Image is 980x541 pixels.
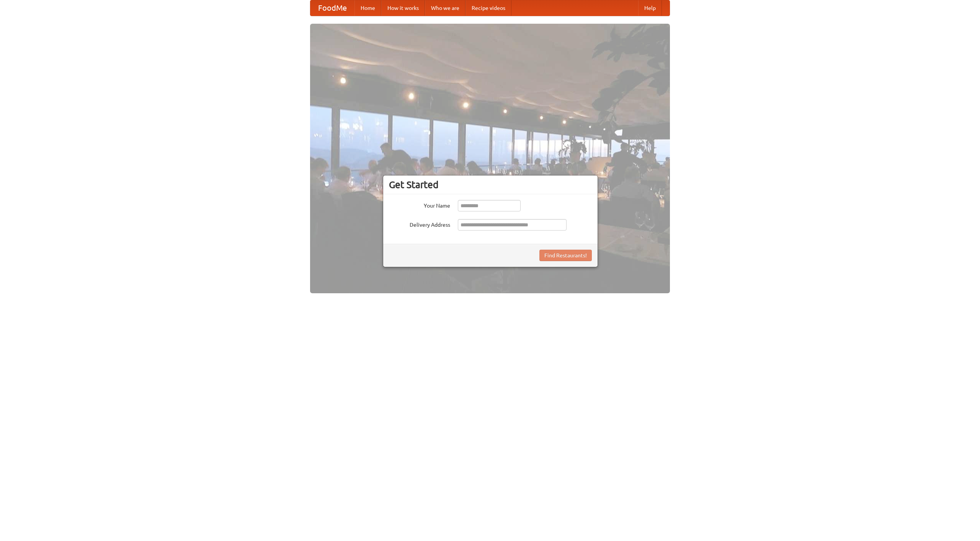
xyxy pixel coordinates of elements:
h3: Get Started [389,179,592,190]
label: Delivery Address [389,219,450,229]
label: Your Name [389,200,450,210]
a: How it works [381,0,425,16]
a: Help [638,0,662,16]
a: Home [354,0,381,16]
button: Find Restaurants! [539,250,592,261]
a: Recipe videos [465,0,511,16]
a: FoodMe [310,0,354,16]
a: Who we are [425,0,465,16]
